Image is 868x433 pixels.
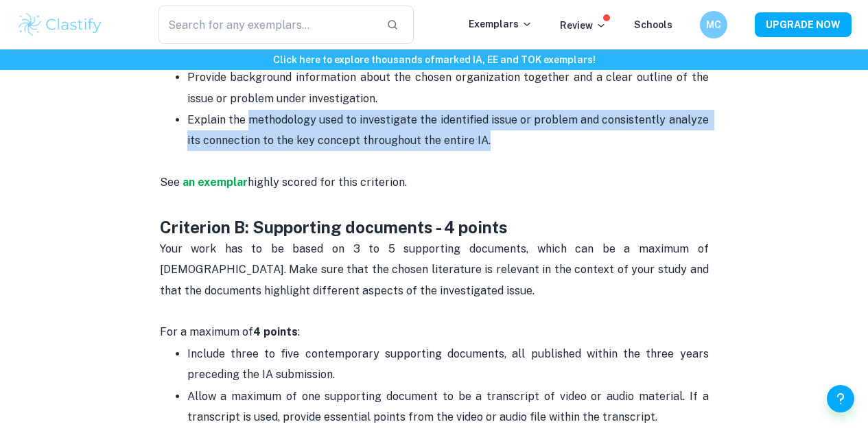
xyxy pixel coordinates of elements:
input: Search for any exemplars... [159,5,375,44]
p: Exemplars [469,16,532,32]
p: Review [560,18,607,33]
span: Include three to five contemporary supporting documents, all published within the three years pre... [187,347,712,381]
span: highly scored for this criterion. [248,176,407,189]
img: Clastify logo [16,11,104,38]
span: Provide background information about the chosen organization together and a clear outline of the ... [187,71,712,104]
h6: Click here to explore thousands of marked IA, EE and TOK exemplars ! [3,52,865,67]
span: Your work has to be based on 3 to 5 supporting documents, which can be a maximum of [DEMOGRAPHIC_... [160,242,712,297]
span: Allow a maximum of one supporting document to be a transcript of video or audio material. If a tr... [187,390,712,423]
span: See [160,176,183,189]
button: MC [700,11,727,38]
a: an exemplar [183,176,248,189]
button: Help and Feedback [827,385,854,412]
h6: MC [706,17,722,32]
button: UPGRADE NOW [755,12,852,37]
span: For a maximum of : [160,325,300,338]
a: Schools [634,19,672,30]
strong: 4 points [253,325,298,338]
span: Explain the methodology used to investigate the identified issue or problem and consistently anal... [187,113,712,147]
strong: Criterion B: Supporting documents - 4 points [160,218,508,237]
